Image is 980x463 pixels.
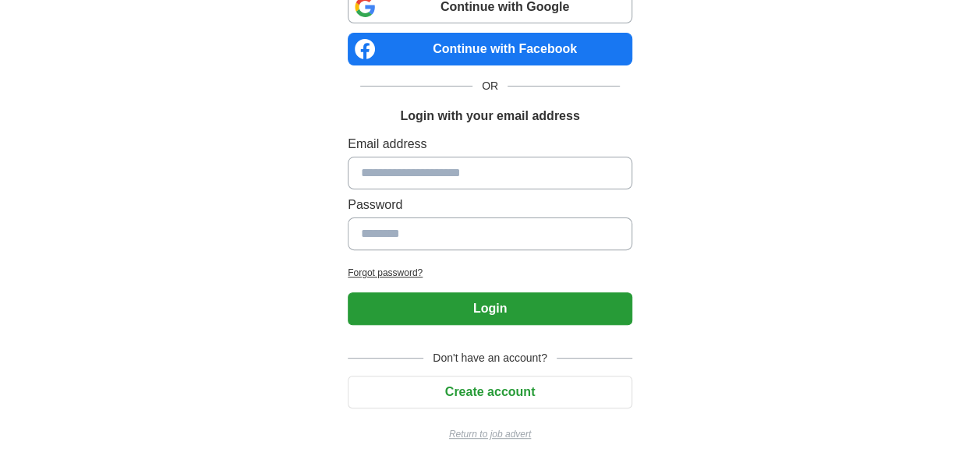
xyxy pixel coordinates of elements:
[348,376,632,408] button: Create account
[348,385,632,398] a: Create account
[348,135,632,154] label: Email address
[348,33,632,65] a: Continue with Facebook
[348,427,632,441] a: Return to job advert
[472,78,508,94] span: OR
[348,266,632,280] a: Forgot password?
[348,292,632,325] button: Login
[400,107,579,125] h1: Login with your email address
[348,196,632,214] label: Password
[423,350,557,366] span: Don't have an account?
